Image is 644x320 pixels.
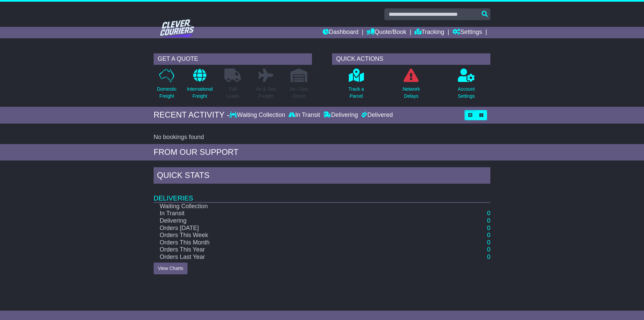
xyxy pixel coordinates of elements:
p: Account Settings [458,86,475,100]
a: AccountSettings [458,68,475,103]
div: No bookings found [154,134,490,141]
div: FROM OUR SUPPORT [154,147,490,157]
td: Orders This Year [154,246,442,254]
div: RECENT ACTIVITY - [154,110,229,120]
a: 0 [487,254,490,260]
a: DomesticFreight [157,68,177,103]
div: Delivering [322,111,360,119]
a: 0 [487,232,490,238]
p: Full Loads [224,86,241,100]
td: Waiting Collection [154,202,442,210]
td: Orders This Week [154,232,442,239]
td: Orders This Month [154,239,442,246]
p: International Freight [187,86,213,100]
p: Air & Sea Freight [256,86,276,100]
p: Air / Sea Depot [290,86,308,100]
td: Delivering [154,217,442,225]
div: In Transit [287,111,322,119]
a: 0 [487,210,490,217]
a: Dashboard [323,27,359,38]
div: QUICK ACTIONS [332,53,490,65]
p: Domestic Freight [157,86,176,100]
a: 0 [487,217,490,224]
td: In Transit [154,210,442,217]
a: View Charts [154,263,187,274]
a: Quote/Book [367,27,406,38]
div: GET A QUOTE [154,53,312,65]
a: Settings [452,27,482,38]
p: Track a Parcel [348,86,364,100]
a: Track aParcel [348,68,364,103]
a: 0 [487,246,490,253]
a: InternationalFreight [186,68,213,103]
div: Delivered [360,111,393,119]
div: Quick Stats [154,167,490,185]
a: NetworkDelays [402,68,420,103]
div: Waiting Collection [229,111,287,119]
td: Orders [DATE] [154,225,442,232]
a: 0 [487,225,490,231]
p: Network Delays [402,86,420,100]
a: 0 [487,239,490,246]
a: Tracking [415,27,444,38]
td: Orders Last Year [154,254,442,261]
td: Deliveries [154,185,490,202]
